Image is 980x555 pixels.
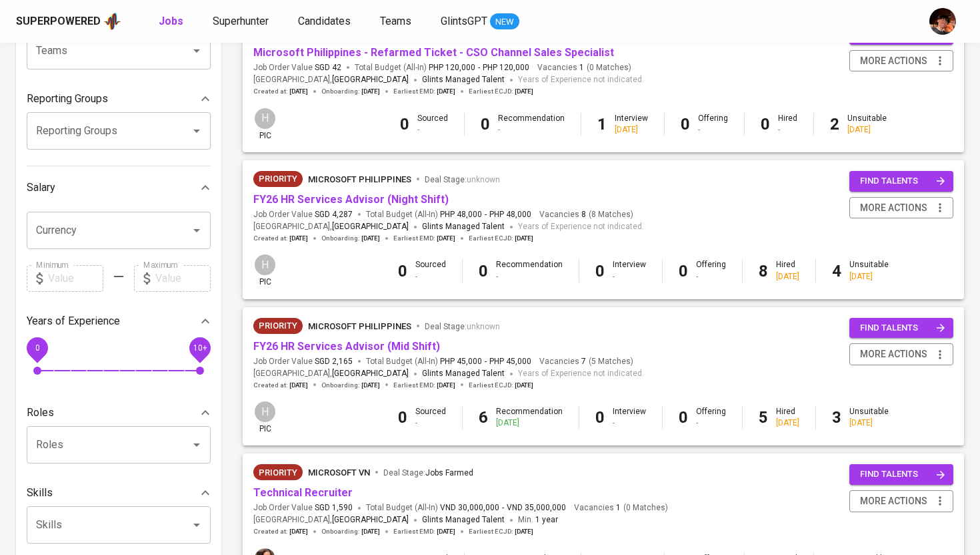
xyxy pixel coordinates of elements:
span: Total Budget (All-In) [366,356,531,367]
span: PHP 48,000 [489,209,531,220]
a: Jobs [159,13,186,30]
span: Earliest ECJD : [469,381,533,390]
span: 10+ [193,343,207,352]
img: app logo [103,11,121,31]
span: 1 [577,62,584,73]
div: Unsuitable [849,406,889,429]
div: Skills [27,480,211,506]
span: Job Order Value [253,62,341,73]
span: - [485,356,487,367]
span: Priority [253,172,303,186]
span: Total Budget (All-In) [366,502,566,514]
span: [DATE] [515,381,533,390]
span: Vacancies ( 8 Matches ) [539,209,633,220]
p: Reporting Groups [27,91,108,107]
span: [DATE] [515,527,533,536]
button: find talents [849,464,953,485]
span: [DATE] [289,234,308,243]
span: GlintsGPT [441,15,487,27]
span: Candidates [298,15,351,27]
span: - [478,62,480,73]
span: Vacancies ( 5 Matches ) [539,356,633,367]
div: [DATE] [847,124,887,136]
b: 0 [595,408,605,427]
div: [DATE] [776,271,799,283]
div: Offering [696,406,726,429]
span: Priority [253,466,303,480]
span: Total Budget (All-In) [355,62,529,73]
div: Offering [696,259,726,282]
button: Open [187,435,206,454]
span: Years of Experience not indicated. [518,73,644,87]
span: Deal Stage : [425,175,500,184]
span: Created at : [253,234,308,243]
span: PHP 48,000 [440,209,482,220]
b: 1 [597,115,607,134]
div: - [698,124,728,136]
span: PHP 45,000 [489,356,531,367]
span: Onboarding : [321,381,380,390]
span: Earliest EMD : [393,527,455,536]
span: find talents [860,321,945,336]
button: Open [187,221,206,240]
button: Open [187,516,206,534]
div: Interview [615,113,648,136]
b: 4 [832,262,841,281]
span: Job Order Value [253,502,353,514]
b: 0 [681,115,690,134]
span: Jobs Farmed [425,468,473,478]
span: [GEOGRAPHIC_DATA] [332,220,409,234]
span: Microsoft Philippines [308,321,411,331]
span: VND 35,000,000 [507,502,566,514]
div: - [778,124,797,136]
span: Teams [380,15,411,27]
span: Years of Experience not indicated. [518,220,644,234]
div: [DATE] [849,417,889,429]
div: - [415,417,446,429]
button: more actions [849,490,953,512]
span: Microsoft Philippines [308,174,411,184]
span: Onboarding : [321,527,380,536]
span: NEW [490,15,519,29]
b: 5 [759,408,768,427]
span: more actions [860,346,927,363]
span: Created at : [253,87,308,96]
b: 0 [679,262,688,281]
span: Earliest ECJD : [469,234,533,243]
div: [DATE] [776,417,799,429]
div: - [415,271,446,283]
span: Earliest EMD : [393,234,455,243]
a: Technical Recruiter [253,486,353,499]
div: - [613,271,646,283]
div: New Job received from Demand Team [253,171,303,187]
div: [DATE] [849,271,889,283]
span: find talents [860,467,945,482]
div: - [613,417,646,429]
div: pic [253,253,277,288]
span: Glints Managed Talent [422,222,505,231]
div: Hired [776,406,799,429]
div: Hired [778,113,797,136]
span: [DATE] [437,381,455,390]
button: find talents [849,171,953,192]
input: Value [155,265,211,292]
div: Recommendation [498,113,565,136]
div: Years of Experience [27,308,211,335]
span: [DATE] [437,527,455,536]
p: Years of Experience [27,313,120,329]
div: - [696,271,726,283]
span: Deal Stage : [383,468,473,478]
div: - [498,124,565,136]
div: New Job received from Demand Team [253,318,303,334]
button: more actions [849,197,953,219]
div: [DATE] [496,417,563,429]
a: Candidates [298,13,353,30]
div: Reporting Groups [27,85,211,112]
span: [DATE] [289,381,308,390]
div: Hired [776,259,799,282]
span: Onboarding : [321,87,380,96]
span: Vacancies ( 0 Matches ) [537,62,631,73]
span: Microsoft VN [308,468,370,478]
span: [DATE] [515,234,533,243]
span: Earliest ECJD : [469,87,533,96]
